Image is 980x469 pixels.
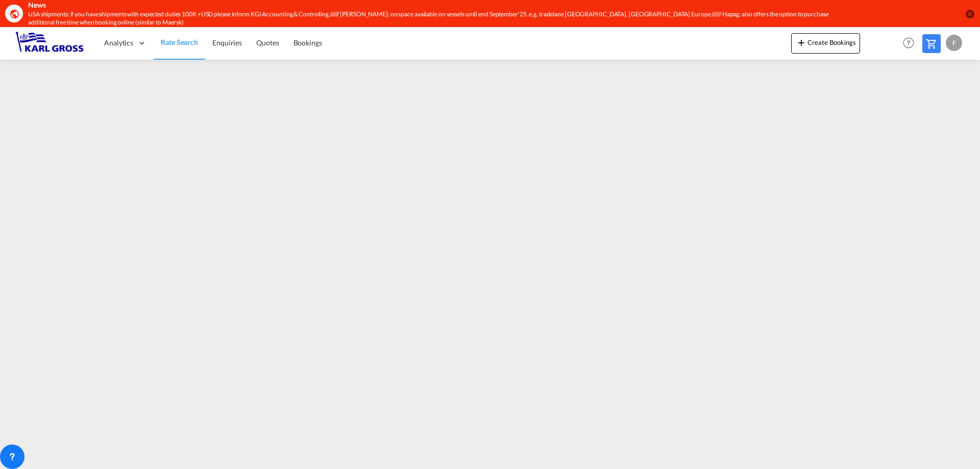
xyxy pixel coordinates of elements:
[9,9,19,19] md-icon: icon-earth
[946,35,962,51] div: F
[161,38,198,46] span: Rate Search
[104,38,133,48] span: Analytics
[965,9,975,19] button: icon-close-circle
[205,27,249,60] a: Enquiries
[286,27,329,60] a: Bookings
[154,27,205,60] a: Rate Search
[900,34,917,52] span: Help
[293,38,322,47] span: Bookings
[212,38,242,47] span: Enquiries
[791,33,860,54] button: icon-plus 400-fgCreate Bookings
[28,10,829,28] div: USA shipments: if you have shipments with expected duties 100K +USD please inform KGI Accounting ...
[249,27,286,60] a: Quotes
[15,32,84,55] img: 3269c73066d711f095e541db4db89301.png
[795,36,807,48] md-icon: icon-plus 400-fg
[256,38,279,47] span: Quotes
[900,34,922,53] div: Help
[97,27,154,60] div: Analytics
